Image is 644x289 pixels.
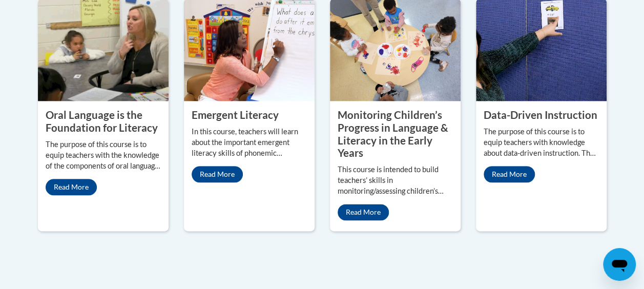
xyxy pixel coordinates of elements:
[603,248,636,281] iframe: Button to launch messaging window
[192,109,279,121] property: Emergent Literacy
[192,127,307,159] p: In this course, teachers will learn about the important emergent literacy skills of phonemic awar...
[484,127,599,159] p: The purpose of this course is to equip teachers with knowledge about data-driven instruction. The...
[192,166,243,182] a: Read More
[338,204,389,220] a: Read More
[484,166,535,182] a: Read More
[484,109,597,121] property: Data-Driven Instruction
[46,109,158,134] property: Oral Language is the Foundation for Literacy
[338,109,448,159] property: Monitoring Children’s Progress in Language & Literacy in the Early Years
[338,164,453,197] p: This course is intended to build teachers’ skills in monitoring/assessing children’s developmenta...
[46,179,97,195] a: Read More
[46,139,161,172] p: The purpose of this course is to equip teachers with the knowledge of the components of oral lang...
